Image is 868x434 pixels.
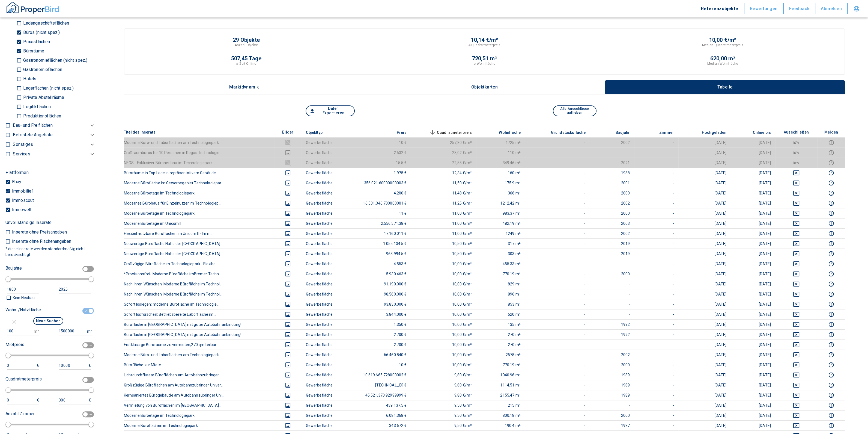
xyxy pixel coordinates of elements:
p: ⌀-Wohnfläche [474,61,495,66]
td: 10 € [346,137,411,147]
td: Gewerbefläche [301,218,346,228]
td: Gewerbefläche [301,198,346,208]
button: images [279,321,297,328]
button: report this listing [822,281,841,287]
button: Alle Ausschlüsse aufheben [553,105,596,116]
td: [DATE] [678,228,731,238]
button: report this listing [822,311,841,318]
th: Büroräume in Top Lage in repräsentativem Gebäude [124,168,274,178]
p: Tabelle [711,85,739,90]
button: report this listing [822,291,841,297]
td: 2.532 € [346,147,411,158]
td: - [634,178,678,188]
button: images [279,362,297,368]
p: Ladengeschäftsflächen [22,21,69,25]
td: [DATE] [731,178,775,188]
button: deselect this listing [780,180,813,186]
button: report this listing [822,170,841,176]
button: report this listing [822,190,841,196]
td: 10,00 €/m² [411,269,476,279]
th: Titel des Inserats [124,127,274,138]
p: Services [13,151,30,157]
td: - [525,249,590,259]
span: Zimmer [651,129,674,136]
td: 11,48 €/m² [411,188,476,198]
td: - [634,208,678,218]
p: Plattformen [5,169,29,176]
td: - [634,238,678,249]
td: 175.9 m² [476,178,525,188]
td: 770.19 m² [476,269,525,279]
td: 1.055.134.5 € [346,238,411,249]
p: Immoscout [11,198,34,203]
td: 12,34 €/m² [411,168,476,178]
div: Services [13,149,96,159]
p: 29 Objekte [233,37,260,43]
td: - [525,178,590,188]
p: Immowelt [11,208,31,212]
button: report this listing [822,321,841,328]
td: Gewerbefläche [301,249,346,259]
img: ProperBird Logo and Home Button [5,1,60,14]
td: - [634,158,678,168]
button: deselect this listing [780,160,813,166]
td: 22,55 €/m² [411,158,476,168]
td: [DATE] [731,218,775,228]
button: images [279,170,297,176]
p: Sonstiges [13,141,33,148]
span: Objekttyp [306,129,331,136]
td: Gewerbefläche [301,208,346,218]
td: 2019 [590,249,634,259]
button: deselect this listing [780,372,813,378]
td: [DATE] [678,168,731,178]
button: report this listing [822,250,841,257]
td: [DATE] [678,238,731,249]
td: - [525,269,590,279]
button: images [279,220,297,227]
button: images [279,190,297,196]
td: - [634,228,678,238]
td: 91.190.000 € [346,279,411,289]
button: images [279,341,297,348]
p: Inserate ohne Flächenangaben [11,239,71,244]
td: 4.200 € [346,188,411,198]
button: images [279,382,297,388]
td: 482.19 m² [476,218,525,228]
button: deselect this listing [780,331,813,338]
td: - [525,198,590,208]
button: images [279,240,297,247]
button: deselect this listing [780,240,813,247]
td: [DATE] [678,218,731,228]
td: 160 m² [476,168,525,178]
button: report this listing [822,230,841,237]
div: Bau- und Freiflächen [13,121,96,130]
th: Modernes Bürohaus für Einzelnutzer im Technologiep... [124,198,274,208]
th: Nach Ihren Wünschen: Moderne Bürofläche im Technol... [124,279,274,289]
td: - [525,137,590,147]
th: Neuwertige Bürofläche Nähe der [GEOGRAPHIC_DATA] ... [124,238,274,249]
button: report this listing [822,180,841,186]
button: images [279,412,297,419]
td: Gewerbefläche [301,178,346,188]
td: 4.553 € [346,259,411,269]
div: Befristete Angebote [13,130,96,140]
td: 2001 [590,178,634,188]
button: Referenzobjekte [696,3,744,14]
p: Objektkarten [471,85,498,90]
td: - [525,188,590,198]
td: 23,02 €/m² [411,147,476,158]
td: 15.5 € [346,158,411,168]
td: 2003 [590,218,634,228]
td: 2.556.571.38 € [346,218,411,228]
td: Gewerbefläche [301,259,346,269]
td: 983.37 m² [476,208,525,218]
td: - [590,147,634,158]
td: 10,00 €/m² [411,259,476,269]
button: deselect this listing [780,311,813,318]
td: 11,00 €/m² [411,218,476,228]
button: Feedback [784,3,816,14]
button: report this listing [822,160,841,166]
p: 620,00 m² [710,56,735,61]
td: 5.930.463 € [346,269,411,279]
p: 10,14 €/m² [471,37,498,43]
